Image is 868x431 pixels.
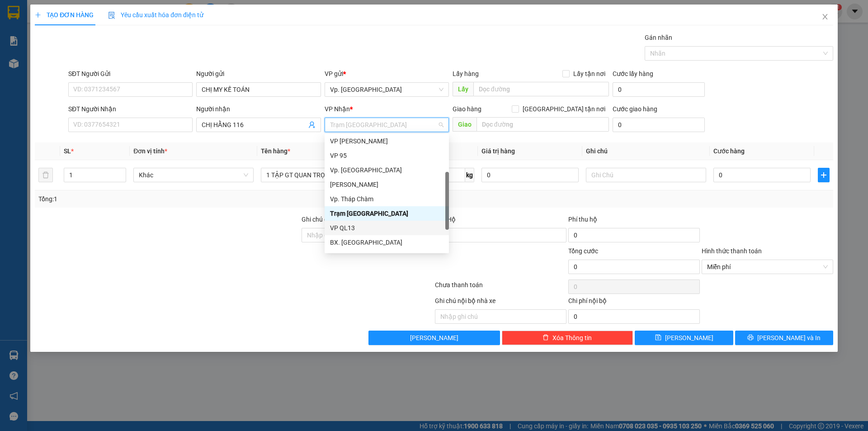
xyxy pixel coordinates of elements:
[139,168,248,182] span: Khác
[330,180,443,189] div: [PERSON_NAME]
[453,105,481,113] span: Giao hàng
[261,168,381,182] input: VD: Bàn, Ghế
[552,333,592,343] span: Xóa Thông tin
[196,104,321,114] div: Người nhận
[812,5,838,30] button: Close
[586,168,706,182] input: Ghi Chú
[325,235,449,250] div: BX. Ninh Sơn
[330,237,443,247] div: BX. [GEOGRAPHIC_DATA]
[481,168,579,182] input: 0
[325,148,449,163] div: VP 95
[613,82,705,97] input: Cước lấy hàng
[330,194,443,204] div: Vp. Tháp Chàm
[133,147,167,155] span: Đơn vị tính
[568,214,700,228] div: Phí thu hộ
[35,12,41,18] span: plus
[325,206,449,221] div: Trạm Ninh Hải
[453,117,476,132] span: Giao
[302,216,351,223] label: Ghi chú đơn hàng
[330,136,443,146] div: VP [PERSON_NAME]
[330,118,443,132] span: Trạm Ninh Hải
[108,12,115,19] img: icon
[702,247,762,255] label: Hình thức thanh toán
[325,177,449,192] div: An Dương Vương
[735,331,833,345] button: printer[PERSON_NAME] và In
[665,333,713,343] span: [PERSON_NAME]
[757,333,821,343] span: [PERSON_NAME] và In
[434,280,567,296] div: Chưa thanh toán
[330,83,443,96] span: Vp. Phan Rang
[38,168,53,182] button: delete
[519,104,609,114] span: [GEOGRAPHIC_DATA] tận nơi
[542,334,549,341] span: delete
[325,163,449,177] div: Vp. Đà Lạt
[570,69,609,79] span: Lấy tận nơi
[108,11,203,19] span: Yêu cầu xuất hóa đơn điện tử
[196,69,321,79] div: Người gửi
[64,147,71,155] span: SL
[325,221,449,235] div: VP QL13
[465,168,474,182] span: kg
[308,121,316,128] span: user-add
[818,168,830,182] button: plus
[613,70,653,77] label: Cước lấy hàng
[330,165,443,175] div: Vp. [GEOGRAPHIC_DATA]
[35,11,94,19] span: TẠO ĐƠN HÀNG
[68,104,193,114] div: SĐT Người Nhận
[68,69,193,79] div: SĐT Người Gửi
[613,118,705,132] input: Cước giao hàng
[655,334,661,341] span: save
[38,194,335,204] div: Tổng: 1
[713,147,745,155] span: Cước hàng
[410,333,458,343] span: [PERSON_NAME]
[435,216,456,223] span: Thu Hộ
[435,296,566,309] div: Ghi chú nội bộ nhà xe
[502,331,633,345] button: deleteXóa Thông tin
[330,223,443,233] div: VP QL13
[325,134,449,148] div: VP Đức Trọng
[476,117,609,132] input: Dọc đường
[325,250,449,264] div: Vp. Phước Thiện
[435,309,566,324] input: Nhập ghi chú
[821,13,829,20] span: close
[261,147,290,155] span: Tên hàng
[325,192,449,206] div: Vp. Tháp Chàm
[325,69,449,79] div: VP gửi
[707,260,828,274] span: Miễn phí
[453,82,473,96] span: Lấy
[302,228,433,242] input: Ghi chú đơn hàng
[568,247,598,255] span: Tổng cước
[568,296,700,309] div: Chi phí nội bộ
[325,105,350,113] span: VP Nhận
[481,147,515,155] span: Giá trị hàng
[613,105,657,113] label: Cước giao hàng
[368,331,500,345] button: [PERSON_NAME]
[453,70,479,77] span: Lấy hàng
[747,334,754,341] span: printer
[645,34,672,41] label: Gán nhãn
[582,142,710,160] th: Ghi chú
[330,151,443,161] div: VP 95
[635,331,733,345] button: save[PERSON_NAME]
[473,82,609,96] input: Dọc đường
[818,171,829,179] span: plus
[330,208,443,218] div: Trạm [GEOGRAPHIC_DATA]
